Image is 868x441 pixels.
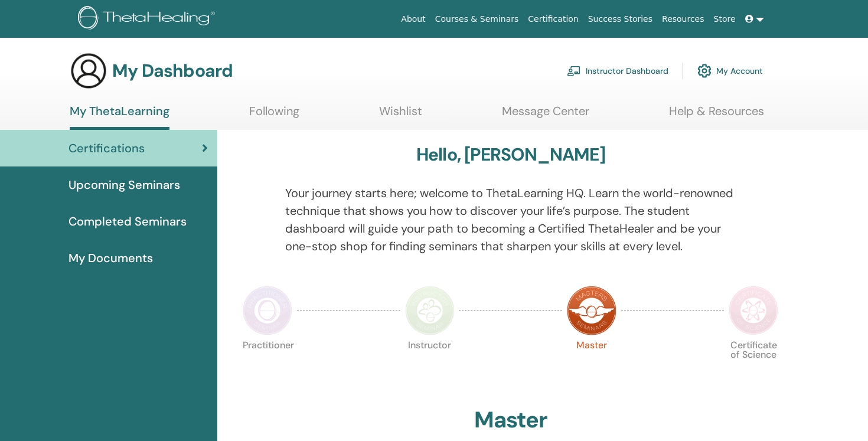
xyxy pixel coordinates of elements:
[68,139,145,157] span: Certifications
[68,176,180,194] span: Upcoming Seminars
[523,8,583,30] a: Certification
[416,144,605,165] h3: Hello, [PERSON_NAME]
[729,286,778,335] img: Certificate of Science
[405,341,455,390] p: Instructor
[70,104,169,130] a: My ThetaLearning
[243,341,292,390] p: Practitioner
[474,407,547,434] h2: Master
[583,8,657,30] a: Success Stories
[68,249,153,267] span: My Documents
[396,8,430,30] a: About
[285,184,736,255] p: Your journey starts here; welcome to ThetaLearning HQ. Learn the world-renowned technique that sh...
[567,286,616,335] img: Master
[243,286,292,335] img: Practitioner
[379,104,422,127] a: Wishlist
[68,213,187,230] span: Completed Seminars
[697,61,712,81] img: cog.svg
[729,341,778,390] p: Certificate of Science
[502,104,589,127] a: Message Center
[567,341,616,390] p: Master
[669,104,764,127] a: Help & Resources
[249,104,299,127] a: Following
[567,66,581,76] img: chalkboard-teacher.svg
[78,6,219,32] img: logo.png
[112,60,233,81] h3: My Dashboard
[697,58,763,84] a: My Account
[709,8,740,30] a: Store
[70,52,107,90] img: generic-user-icon.jpg
[567,58,668,84] a: Instructor Dashboard
[430,8,524,30] a: Courses & Seminars
[657,8,709,30] a: Resources
[405,286,455,335] img: Instructor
